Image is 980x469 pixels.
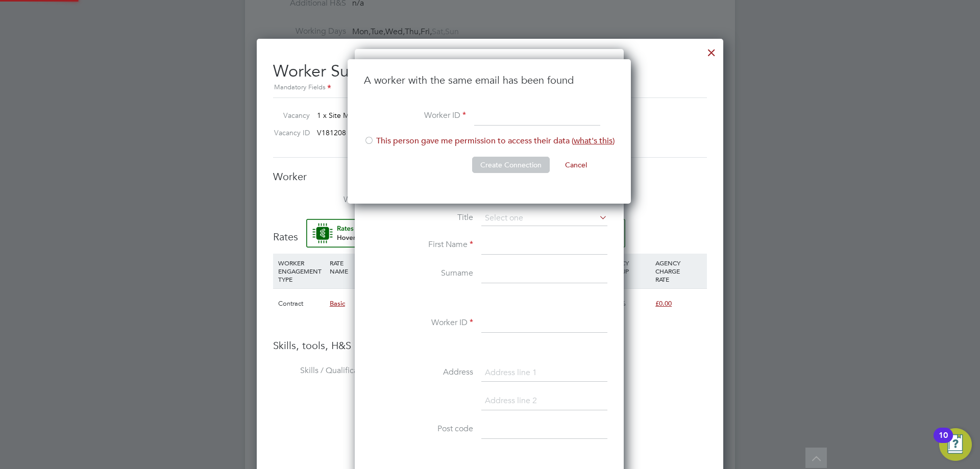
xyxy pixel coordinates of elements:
[601,254,653,280] div: AGENCY MARKUP
[653,254,704,288] div: AGENCY CHARGE RATE
[472,157,550,173] button: Create Connection
[273,219,707,243] h3: Rates
[317,128,346,137] span: V181208
[371,317,473,328] label: Worker ID
[273,170,707,183] h3: Worker
[481,211,607,226] input: Select one
[273,432,375,442] label: Tools
[481,364,607,382] input: Address line 1
[276,289,327,318] div: Contract
[273,82,707,93] div: Mandatory Fields
[371,239,473,250] label: First Name
[371,268,473,279] label: Surname
[364,110,466,121] label: Worker ID
[317,111,372,120] span: 1 x Site Manager
[364,136,615,157] li: This person gave me permission to access their data ( )
[269,128,310,137] label: Vacancy ID
[939,428,972,461] button: Open Resource Center, 10 new notifications
[655,299,672,308] span: £0.00
[273,53,707,93] h2: Worker Submission
[371,424,473,434] label: Post code
[273,365,375,376] label: Skills / Qualifications
[330,299,345,308] span: Basic
[364,73,615,87] h3: A worker with the same email has been found
[557,157,595,173] button: Cancel
[939,435,948,449] div: 10
[574,136,612,146] span: what's this
[371,367,473,378] label: Address
[371,212,473,223] label: Title
[481,392,607,410] input: Address line 2
[327,254,396,280] div: RATE NAME
[273,339,707,352] h3: Skills, tools, H&S
[269,111,310,120] label: Vacancy
[276,254,327,288] div: WORKER ENGAGEMENT TYPE
[273,194,375,205] label: Worker
[306,219,625,248] button: Rate Assistant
